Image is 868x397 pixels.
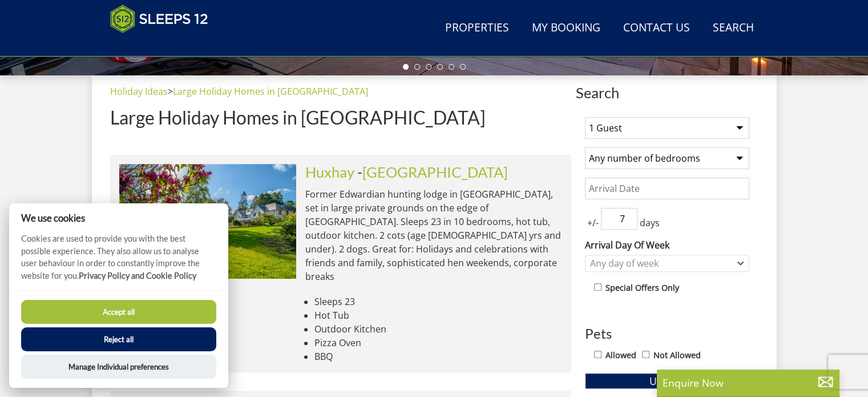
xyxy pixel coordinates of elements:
button: Accept all [21,300,216,324]
span: +/- [585,216,601,230]
span: Update [649,374,684,388]
h2: We use cookies [9,212,228,223]
iframe: Customer reviews powered by Trustpilot [104,40,224,50]
li: Pizza Oven [314,336,562,350]
input: Arrival Date [585,178,749,199]
p: Cookies are used to provide you with the best possible experience. They also allow us to analyse ... [9,232,228,290]
div: Combobox [585,255,749,272]
a: Search [708,15,758,41]
span: - [357,163,508,181]
img: duxhams-somerset-holiday-accomodation-sleeps-12.original.jpg [119,164,296,278]
span: Search [576,85,758,101]
button: Reject all [21,327,216,351]
label: Arrival Day Of Week [585,238,749,252]
button: Update [585,373,749,389]
span: days [637,216,662,230]
span: > [168,85,173,98]
button: Manage Individual preferences [21,355,216,379]
p: Former Edwardian hunting lodge in [GEOGRAPHIC_DATA], set in large private grounds on the edge of ... [305,187,562,283]
img: Sleeps 12 [110,5,208,33]
li: BBQ [314,350,562,363]
a: Huxhay [305,163,354,181]
div: Any day of week [587,257,735,270]
label: Special Offers Only [605,282,679,294]
label: Allowed [605,349,636,362]
label: Not Allowed [653,349,701,362]
a: My Booking [527,15,605,41]
li: Outdoor Kitchen [314,322,562,336]
li: Hot Tub [314,308,562,322]
a: Holiday Ideas [110,85,168,98]
a: Contact Us [619,15,695,41]
li: Sleeps 23 [314,295,562,308]
p: Enquire Now [663,375,834,390]
h3: Pets [585,326,749,341]
a: Privacy Policy and Cookie Policy [79,271,196,280]
a: [GEOGRAPHIC_DATA] [362,163,508,181]
a: Properties [441,15,514,41]
a: Large Holiday Homes in [GEOGRAPHIC_DATA] [173,85,368,98]
h1: Large Holiday Homes in [GEOGRAPHIC_DATA] [110,107,571,127]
